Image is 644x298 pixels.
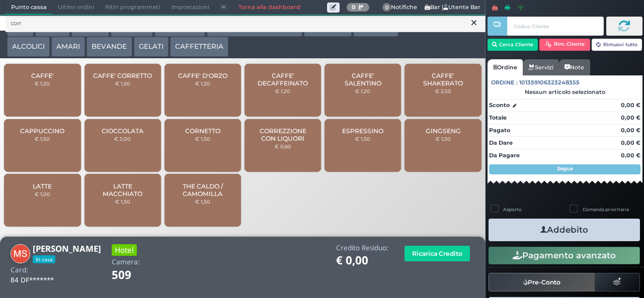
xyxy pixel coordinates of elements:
strong: 0,00 € [621,127,640,134]
button: Pre-Conto [489,273,595,291]
small: € 1,50 [115,80,130,86]
span: CAFFE' SHAKERATO [413,72,473,87]
a: Ordine [488,59,523,75]
input: Codice Cliente [507,17,603,36]
span: Ordine : [491,78,518,87]
small: € 1,50 [115,198,130,205]
strong: Da Pagare [489,152,520,159]
button: Ricarica Credito [405,246,470,261]
span: CIOCCOLATA [102,127,143,135]
span: CAFFE' CORRETTO [93,72,152,79]
span: In casa [33,255,55,263]
small: € 1,50 [355,136,370,142]
small: € 1,50 [436,136,451,142]
small: € 1,20 [355,88,370,94]
small: € 1,50 [195,198,210,205]
span: LATTE MACCHIATO [93,182,152,197]
button: AMARI [51,37,85,57]
h3: Hotel [112,244,137,256]
div: Nessun articolo selezionato [488,88,642,95]
strong: Segue [557,165,573,172]
small: € 1,50 [195,136,210,142]
b: [PERSON_NAME] [33,243,101,254]
span: Ritiri programmati [100,1,166,15]
strong: Da Dare [489,139,513,146]
h1: € 0,00 [336,254,388,267]
h4: Credito Residuo: [336,244,388,252]
input: Ricerca articolo [6,15,486,33]
span: CAFFE' [31,72,54,79]
h4: Card: [11,266,28,274]
small: € 1,20 [35,80,50,86]
strong: Sconto [489,101,510,110]
button: GELATI [134,37,169,57]
span: 101359106323248355 [519,78,580,87]
b: 0 [352,4,356,11]
small: € 0,60 [275,143,291,149]
span: CORNETTO [185,127,220,135]
a: Servizi [523,59,559,75]
span: ESPRESSINO [342,127,383,135]
span: CAFFE' SALENTINO [333,72,393,87]
a: Torna alla dashboard [232,1,305,15]
label: Asporto [503,206,522,213]
strong: 0,00 € [621,102,640,109]
strong: Pagato [489,127,510,134]
img: MIMMO SALVATORE COFONE [11,244,30,264]
button: Cerca Cliente [488,39,538,51]
small: € 1,20 [195,80,210,86]
span: CORREZZIONE CON LIQUORI [253,127,313,142]
span: Punto cassa [6,1,52,15]
small: € 1,50 [35,136,50,142]
span: CAPPUCCINO [20,127,64,135]
span: 0 [382,3,391,12]
h1: 509 [112,269,159,281]
strong: 0,00 € [621,139,640,146]
button: Pagamento avanzato [489,247,640,264]
span: CAFFE' D'ORZO [178,72,227,79]
button: Rimuovi tutto [592,39,642,51]
span: LATTE [33,182,52,190]
button: Rim. Cliente [539,39,590,51]
small: € 1,20 [275,88,290,94]
span: THE CALDO / CAMOMILLA [173,182,233,197]
strong: 0,00 € [621,152,640,159]
button: ALCOLICI [7,37,50,57]
small: € 1,00 [35,191,50,197]
small: € 2,50 [435,88,451,94]
small: € 2,00 [114,136,131,142]
button: BEVANDE [87,37,132,57]
h4: Camera: [112,258,140,266]
button: CAFFETTERIA [170,37,228,57]
strong: 0,00 € [621,114,640,121]
span: GINGSENG [426,127,461,135]
button: Addebito [489,219,640,241]
strong: Totale [489,114,507,121]
span: Impostazioni [166,1,215,15]
a: Note [559,59,590,75]
label: Comanda prioritaria [583,206,629,213]
span: CAFFE' DECAFFEINATO [253,72,313,87]
span: Ultimi ordini [52,1,100,15]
